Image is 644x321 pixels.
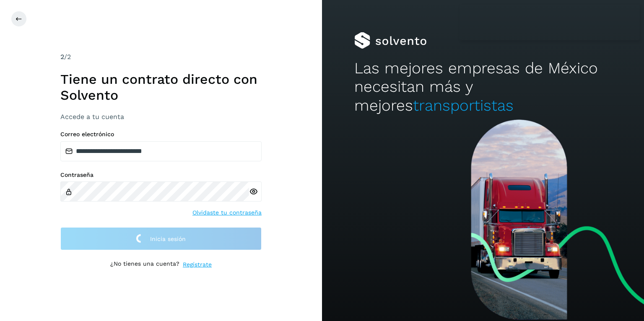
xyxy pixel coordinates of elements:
span: transportistas [413,96,514,114]
h1: Tiene un contrato directo con Solvento [60,71,262,104]
a: Regístrate [183,260,212,269]
p: ¿No tienes una cuenta? [110,260,179,269]
div: /2 [60,52,262,62]
label: Contraseña [60,171,262,179]
h2: Las mejores empresas de México necesitan más y mejores [354,59,612,115]
a: Olvidaste tu contraseña [192,208,262,217]
h3: Accede a tu cuenta [60,113,262,121]
span: Inicia sesión [150,236,186,242]
span: 2 [60,53,64,61]
label: Correo electrónico [60,131,262,138]
button: Inicia sesión [60,227,262,250]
